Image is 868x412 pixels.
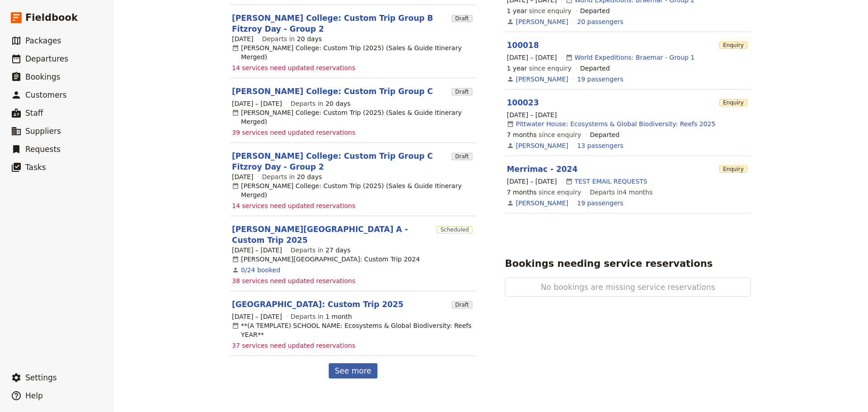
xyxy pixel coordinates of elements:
span: 39 services need updated reservations [232,128,355,137]
span: Departs in 4 months [590,188,653,197]
span: Enquiry [719,99,747,106]
span: No bookings are missing service reservations [534,282,722,293]
span: Departs in [291,246,350,255]
a: Merrimac - 2024 [507,165,578,174]
a: View the passengers for this booking [577,17,623,26]
span: Departures [25,54,68,63]
span: Staff [25,109,43,118]
span: since enquiry [507,188,581,197]
div: **(A TEMPLATE) SCHOOL NAME: Ecosystems & Global Biodiversity: Reefs YEAR** [232,321,474,339]
a: [PERSON_NAME][GEOGRAPHIC_DATA] A - Custom Trip 2025 [232,224,433,246]
span: Enquiry [719,42,747,49]
span: 27 days [325,246,350,254]
a: [GEOGRAPHIC_DATA]: Custom Trip 2025 [232,299,403,310]
span: Departs in [262,172,322,181]
span: 14 services need updated reservations [232,63,355,72]
div: Departed [580,6,610,15]
span: Draft [452,301,472,308]
a: [PERSON_NAME] College: Custom Trip Group B Fitzroy Day - Group 2 [232,13,448,34]
span: 38 services need updated reservations [232,276,355,285]
span: 1 year [507,65,527,72]
span: Departs in [291,99,350,108]
a: View the bookings for this departure [241,265,280,275]
span: 37 services need updated reservations [232,341,355,350]
a: [PERSON_NAME] College: Custom Trip Group C Fitzroy Day - Group 2 [232,151,448,172]
span: Draft [452,88,472,95]
span: Departs in [291,312,352,321]
a: 100018 [507,41,539,50]
div: [PERSON_NAME] College: Custom Trip (2025) (Sales & Guide Itinerary Merged) [232,43,474,62]
span: [DATE] [232,172,253,181]
span: 1 month [325,313,352,320]
span: Departs in [262,34,322,43]
span: Suppliers [25,127,61,136]
a: [PERSON_NAME] [516,199,568,208]
span: [DATE] [232,34,253,43]
span: since enquiry [507,130,581,139]
span: [DATE] – [DATE] [507,177,557,186]
a: 100023 [507,98,539,107]
span: Scheduled [437,226,472,233]
h2: Bookings needing service reservations [505,257,712,270]
a: [PERSON_NAME] College: Custom Trip Group C [232,86,433,97]
span: Customers [25,90,66,99]
span: Tasks [25,163,46,172]
a: [PERSON_NAME] [516,75,568,84]
span: [DATE] – [DATE] [507,110,557,119]
span: since enquiry [507,6,571,15]
span: Draft [452,153,472,160]
span: 7 months [507,189,537,196]
a: World Expeditions: Braemar - Group 1 [575,53,695,62]
span: [DATE] – [DATE] [232,99,282,108]
span: 7 months [507,131,537,138]
div: [PERSON_NAME] College: Custom Trip (2025) (Sales & Guide Itinerary Merged) [232,108,474,126]
span: since enquiry [507,64,571,73]
div: [PERSON_NAME] College: Custom Trip (2025) (Sales & Guide Itinerary Merged) [232,181,474,199]
div: Departed [580,64,610,73]
span: Draft [452,15,472,22]
a: TEST EMAIL REQUESTS [575,177,647,186]
span: [DATE] – [DATE] [507,53,557,62]
span: Help [25,391,43,400]
a: View the passengers for this booking [577,141,623,150]
div: [PERSON_NAME][GEOGRAPHIC_DATA]: Custom Trip 2024 [232,255,420,264]
span: 1 year [507,7,527,14]
span: Settings [25,373,57,382]
a: View the passengers for this booking [577,75,623,84]
a: See more [329,363,377,379]
a: [PERSON_NAME] [516,141,568,150]
span: Bookings [25,72,60,81]
div: Departed [590,130,620,139]
span: Requests [25,145,61,154]
a: [PERSON_NAME] [516,17,568,26]
span: [DATE] – [DATE] [232,312,282,321]
span: 20 days [325,100,350,107]
span: [DATE] – [DATE] [232,246,282,255]
span: Enquiry [719,166,747,173]
span: Packages [25,36,61,45]
a: View the passengers for this booking [577,199,623,208]
span: 14 services need updated reservations [232,201,355,210]
a: Pittwater House: Ecosystems & Global Biodiversity: Reefs 2025 [516,119,716,128]
span: 20 days [297,35,322,43]
span: Fieldbook [25,11,78,24]
span: 20 days [297,173,322,180]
